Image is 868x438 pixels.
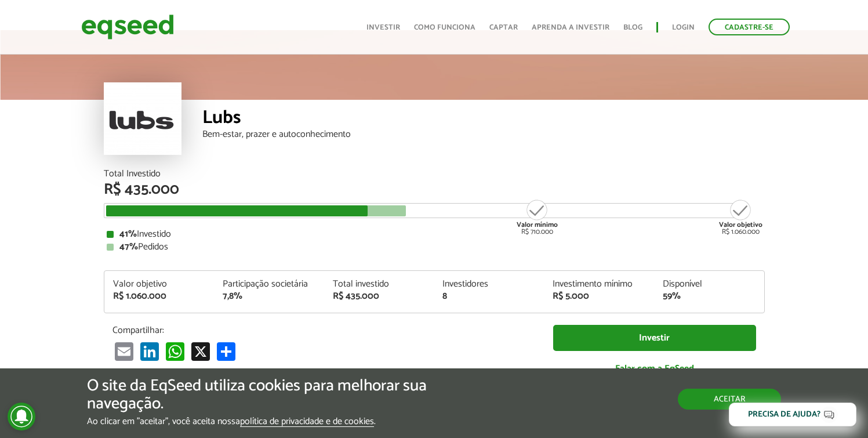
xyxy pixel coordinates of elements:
[663,280,756,289] div: Disponível
[515,198,559,236] div: R$ 710.000
[202,108,765,130] div: Lubs
[719,219,762,230] strong: Valor objetivo
[517,219,558,230] strong: Valor mínimo
[223,280,315,289] div: Participação societária
[104,182,765,197] div: R$ 435.000
[113,292,206,301] div: R$ 1.060.000
[87,377,504,413] h5: O site da EqSeed utiliza cookies para melhorar sua navegação.
[663,292,756,301] div: 59%
[719,198,762,236] div: R$ 1.060.000
[240,417,374,427] a: política de privacidade e de cookies
[223,292,315,301] div: 7,8%
[202,130,765,139] div: Bem-estar, prazer e autoconhecimento
[81,12,174,42] img: EqSeed
[414,24,475,31] a: Como funciona
[189,342,212,361] a: X
[678,389,781,410] button: Aceitar
[112,325,536,336] p: Compartilhar:
[112,342,136,361] a: Email
[138,342,161,361] a: LinkedIn
[553,357,756,381] a: Falar com a EqSeed
[709,19,790,35] a: Cadastre-se
[489,24,518,31] a: Captar
[672,24,695,31] a: Login
[553,292,645,301] div: R$ 5.000
[119,226,137,242] strong: 41%
[553,325,756,351] a: Investir
[442,292,535,301] div: 8
[107,230,762,239] div: Investido
[113,280,206,289] div: Valor objetivo
[366,24,400,31] a: Investir
[553,280,645,289] div: Investimento mínimo
[333,292,426,301] div: R$ 435.000
[333,280,426,289] div: Total investido
[104,169,765,179] div: Total Investido
[442,280,535,289] div: Investidores
[532,24,609,31] a: Aprenda a investir
[107,242,762,252] div: Pedidos
[119,239,138,255] strong: 47%
[623,24,642,31] a: Blog
[164,342,187,361] a: WhatsApp
[215,342,238,361] a: Compartilhe
[87,416,504,427] p: Ao clicar em "aceitar", você aceita nossa .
